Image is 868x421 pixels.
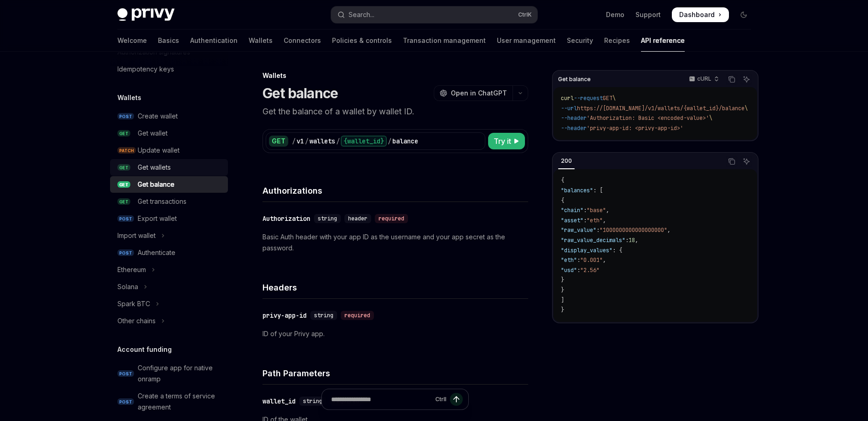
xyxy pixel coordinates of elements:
span: POST [117,215,134,222]
button: Toggle Spark BTC section [110,296,228,312]
span: --request [574,95,603,102]
div: Get transactions [138,196,186,207]
div: 200 [558,155,575,166]
span: PATCH [117,147,136,154]
a: Idempotency keys [110,61,228,77]
a: Recipes [604,30,630,52]
span: \ [709,114,712,122]
a: Security [567,30,593,52]
div: wallets [309,136,335,146]
p: Basic Auth header with your app ID as the username and your app secret as the password. [262,231,528,254]
span: \ [612,95,616,102]
button: Toggle Solana section [110,279,228,295]
a: POSTAuthenticate [110,244,228,261]
span: 'privy-app-id: <privy-app-id>' [587,125,683,132]
span: POST [117,113,134,120]
span: string [318,215,337,222]
span: --header [561,114,587,122]
span: : [ [593,187,603,194]
div: Update wallet [138,145,180,156]
div: / [305,136,309,146]
a: Support [635,10,661,19]
span: "eth" [587,217,603,224]
a: GETGet transactions [110,193,228,210]
span: { [561,197,564,204]
p: cURL [697,75,711,83]
span: "base" [587,207,606,214]
span: Dashboard [679,10,715,19]
div: Ethereum [117,264,146,275]
a: POSTCreate wallet [110,108,228,125]
a: GETGet balance [110,176,228,193]
a: GETGet wallets [110,159,228,176]
span: \ [745,105,748,112]
span: --url [561,105,577,112]
span: GET [117,130,130,137]
a: Dashboard [672,7,729,22]
button: Toggle dark mode [736,7,751,22]
span: } [561,276,564,284]
div: required [341,311,374,320]
span: POST [117,398,134,405]
img: dark logo [117,8,175,21]
div: Other chains [117,315,156,326]
span: 18 [629,237,635,244]
div: Export wallet [138,213,177,224]
span: "raw_value" [561,226,596,234]
button: cURL [684,71,723,87]
div: Wallets [262,71,528,80]
span: 'Authorization: Basic <encoded-value>' [587,114,709,122]
span: : [625,237,629,244]
button: Ask AI [740,155,752,167]
a: POSTConfigure app for native onramp [110,360,228,387]
a: Wallets [249,30,273,52]
a: Policies & controls [332,30,392,52]
span: , [667,226,670,234]
span: curl [561,95,574,102]
span: GET [117,164,130,171]
button: Send message [450,393,463,406]
div: / [388,136,391,146]
h4: Headers [262,281,528,294]
input: Ask a question... [331,389,431,409]
span: string [314,312,333,319]
span: : [577,267,580,274]
div: Get wallet [138,128,168,139]
h1: Get balance [262,85,338,101]
div: / [292,136,296,146]
span: "display_values" [561,247,612,254]
span: } [561,306,564,314]
div: Spark BTC [117,298,150,309]
div: / [336,136,340,146]
span: POST [117,370,134,377]
span: header [348,215,367,222]
h5: Account funding [117,344,172,355]
a: POSTCreate a terms of service agreement [110,388,228,415]
button: Copy the contents from the code block [726,155,738,167]
button: Toggle Other chains section [110,313,228,329]
span: "raw_value_decimals" [561,237,625,244]
span: GET [603,95,612,102]
span: , [603,256,606,264]
button: Open in ChatGPT [434,85,513,101]
div: GET [269,136,288,147]
span: Get balance [558,76,591,83]
span: : [583,207,587,214]
span: POST [117,249,134,256]
span: "chain" [561,207,583,214]
button: Copy the contents from the code block [726,73,738,85]
a: POSTExport wallet [110,210,228,227]
div: Create wallet [138,111,178,122]
span: : { [612,247,622,254]
a: Welcome [117,30,147,52]
span: { [561,177,564,184]
span: --header [561,125,587,132]
a: PATCHUpdate wallet [110,142,228,159]
div: required [375,214,408,223]
span: "usd" [561,267,577,274]
p: Get the balance of a wallet by wallet ID. [262,105,528,118]
span: "asset" [561,217,583,224]
span: , [606,207,609,214]
button: Open search [331,6,537,23]
button: Try it [488,133,525,149]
